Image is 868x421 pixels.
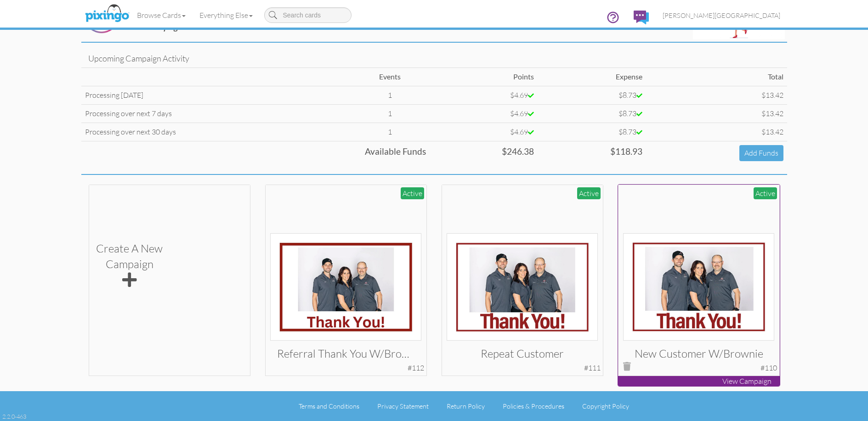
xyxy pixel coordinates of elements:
div: 2.2.0-463 [2,412,26,421]
a: [PERSON_NAME][GEOGRAPHIC_DATA] [656,4,787,27]
div: Create a new Campaign [96,241,163,290]
h3: Repeat Customer [454,348,591,359]
a: Browse Cards [130,4,193,27]
div: Active [754,187,777,200]
input: Search cards [264,7,352,23]
div: Active [401,187,424,200]
td: Events [350,68,429,86]
td: Processing [DATE] [81,86,351,105]
a: Return Policy [447,402,485,410]
a: Add Funds [739,145,783,161]
a: Everything Else [193,4,260,27]
td: $13.42 [646,104,787,123]
h4: Upcoming Campaign Activity [88,54,780,63]
td: $118.93 [538,141,646,164]
td: Points [430,68,538,86]
h3: New Customer W/Brownie [630,348,767,359]
td: $4.69 [430,104,538,123]
h3: Referral Thank You w/Brownies [277,348,414,359]
img: 129196-1-1741852843208-833c636912008406-qa.jpg [623,233,774,341]
a: Privacy Statement [377,402,429,410]
td: Processing over next 7 days [81,104,351,123]
td: Processing over next 30 days [81,123,351,141]
td: 1 [350,104,429,123]
td: 1 [350,86,429,105]
td: Expense [538,68,646,86]
a: Copyright Policy [582,402,629,410]
div: #110 [760,363,777,373]
td: 1 [350,123,429,141]
p: View Campaign [618,376,780,387]
td: $4.69 [430,123,538,141]
td: $13.42 [646,86,787,105]
span: [PERSON_NAME][GEOGRAPHIC_DATA] [663,11,780,19]
td: $8.73 [538,104,646,123]
img: 127756-1-1738918826771-6e2e2c8500121d0c-qa.jpg [270,233,421,341]
td: $4.69 [430,86,538,105]
div: Active [577,187,601,200]
div: #111 [584,363,601,373]
td: $8.73 [538,86,646,105]
img: comments.svg [634,11,649,24]
div: #112 [408,363,424,373]
td: Total [646,68,787,86]
img: pixingo logo [83,2,131,25]
td: Available Funds [81,141,430,164]
td: $246.38 [430,141,538,164]
td: $13.42 [646,123,787,141]
a: Policies & Procedures [503,402,564,410]
img: 129197-1-1741852843475-97e0657386e8d59e-qa.jpg [447,233,598,341]
a: Terms and Conditions [299,402,359,410]
td: $8.73 [538,123,646,141]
